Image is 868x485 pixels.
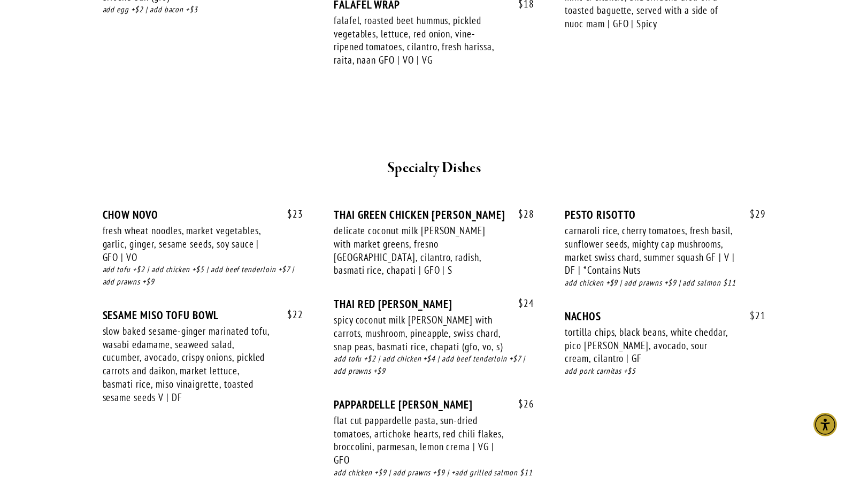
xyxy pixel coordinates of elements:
[103,264,303,288] div: add tofu +$2 | add chicken +$5 | add beef tenderloin +$7 | add prawns +$9
[518,397,524,410] span: $
[334,398,534,411] div: PAPPARDELLE [PERSON_NAME]
[565,326,735,365] div: tortilla chips, black beans, white cheddar, pico [PERSON_NAME], avocado, sour cream, cilantro | GF
[518,297,524,310] span: $
[103,309,303,322] div: SESAME MISO TOFU BOWL
[103,224,273,264] div: fresh wheat noodles, market vegetables, garlic, ginger, sesame seeds, soy sauce | GFO | VO
[508,297,534,310] span: 24
[334,313,504,353] div: spicy coconut milk [PERSON_NAME] with carrots, mushroom, pineapple, swiss chard, snap peas, basma...
[287,207,293,220] span: $
[565,365,765,378] div: add pork carnitas +$5
[518,207,524,220] span: $
[334,297,534,311] div: THAI RED [PERSON_NAME]
[387,159,481,178] strong: Specialty Dishes
[565,208,765,221] div: PESTO RISOTTO
[565,310,765,323] div: NACHOS
[750,309,755,322] span: $
[739,208,766,220] span: 29
[334,353,534,378] div: add tofu +$2 | add chicken +$4 | add beef tenderloin +$7 | add prawns +$9
[334,14,504,67] div: falafel, roasted beet hummus, pickled vegetables, lettuce, red onion, vine-ripened tomatoes, cila...
[739,310,766,322] span: 21
[287,308,293,321] span: $
[813,413,837,436] div: Accessibility Menu
[103,4,303,16] div: add egg +$2 | add bacon +$3
[334,224,504,277] div: delicate coconut milk [PERSON_NAME] with market greens, fresno [GEOGRAPHIC_DATA], cilantro, radis...
[750,207,755,220] span: $
[103,208,303,221] div: CHOW NOVO
[334,208,534,221] div: THAI GREEN CHICKEN [PERSON_NAME]
[276,309,303,321] span: 22
[276,208,303,220] span: 23
[508,398,534,410] span: 26
[334,467,534,479] div: add chicken +$9 | add prawns +$9 | +add grilled salmon $11
[103,325,273,404] div: slow baked sesame-ginger marinated tofu, wasabi edamame, seaweed salad, cucumber, avocado, crispy...
[508,208,534,220] span: 28
[565,277,765,289] div: add chicken +$9 | add prawns +$9 | add salmon $11
[334,414,504,467] div: flat cut pappardelle pasta, sun-dried tomatoes, artichoke hearts, red chili flakes, broccolini, p...
[565,224,735,277] div: carnaroli rice, cherry tomatoes, fresh basil, sunflower seeds, mighty cap mushrooms, market swiss...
